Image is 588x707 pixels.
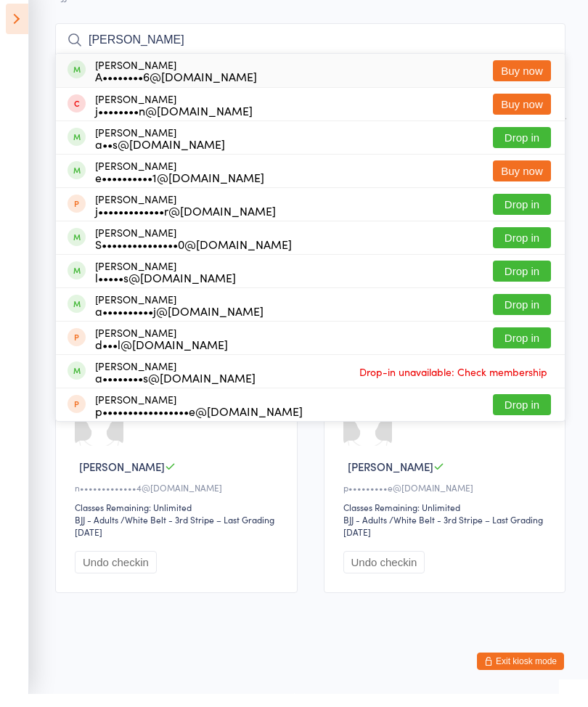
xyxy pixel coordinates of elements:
[75,494,282,507] div: n•••••••••••••4@[DOMAIN_NAME]
[493,240,551,261] button: Drop in
[95,418,303,430] div: p•••••••••••••••••e@[DOMAIN_NAME]
[493,307,551,328] button: Drop in
[55,36,565,70] input: Search
[95,72,257,95] div: [PERSON_NAME]
[477,666,564,683] button: Exit kiosk mode
[95,151,225,163] div: a••s@[DOMAIN_NAME]
[95,206,276,229] div: [PERSON_NAME]
[493,73,551,94] button: Buy now
[343,526,543,551] span: / White Belt - 3rd Stripe – Last Grading [DATE]
[343,564,425,587] button: Undo checkin
[95,173,264,196] div: [PERSON_NAME]
[493,207,551,228] button: Drop in
[75,514,282,526] div: Classes Remaining: Unlimited
[55,1,565,16] span: BJJ - Adults
[493,107,551,128] button: Buy now
[75,526,118,539] div: BJJ - Adults
[95,406,303,430] div: [PERSON_NAME]
[95,318,264,330] div: a••••••••••j@[DOMAIN_NAME]
[95,240,292,263] div: [PERSON_NAME]
[95,251,292,263] div: S•••••••••••••••0@[DOMAIN_NAME]
[343,494,551,507] div: p•••••••••e@[DOMAIN_NAME]
[493,274,551,295] button: Drop in
[79,472,165,487] span: [PERSON_NAME]
[95,218,276,229] div: j•••••••••••••r@[DOMAIN_NAME]
[348,472,433,487] span: [PERSON_NAME]
[356,374,551,396] span: Drop-in unavailable: Check membership
[95,285,236,296] div: l•••••s@[DOMAIN_NAME]
[493,407,551,428] button: Drop in
[493,340,551,361] button: Drop in
[95,184,264,196] div: e••••••••••1@[DOMAIN_NAME]
[95,118,253,129] div: j••••••••n@[DOMAIN_NAME]
[75,526,274,551] span: / White Belt - 3rd Stripe – Last Grading [DATE]
[343,526,387,539] div: BJJ - Adults
[95,340,228,363] div: [PERSON_NAME]
[95,106,253,129] div: [PERSON_NAME]
[95,385,256,396] div: a••••••••s@[DOMAIN_NAME]
[493,173,551,195] button: Buy now
[95,306,264,330] div: [PERSON_NAME]
[75,564,157,587] button: Undo checkin
[95,139,225,163] div: [PERSON_NAME]
[95,373,256,396] div: [PERSON_NAME]
[95,351,228,363] div: d•••l@[DOMAIN_NAME]
[95,273,236,296] div: [PERSON_NAME]
[343,514,551,526] div: Classes Remaining: Unlimited
[493,140,551,161] button: Drop in
[95,83,257,95] div: A••••••••6@[DOMAIN_NAME]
